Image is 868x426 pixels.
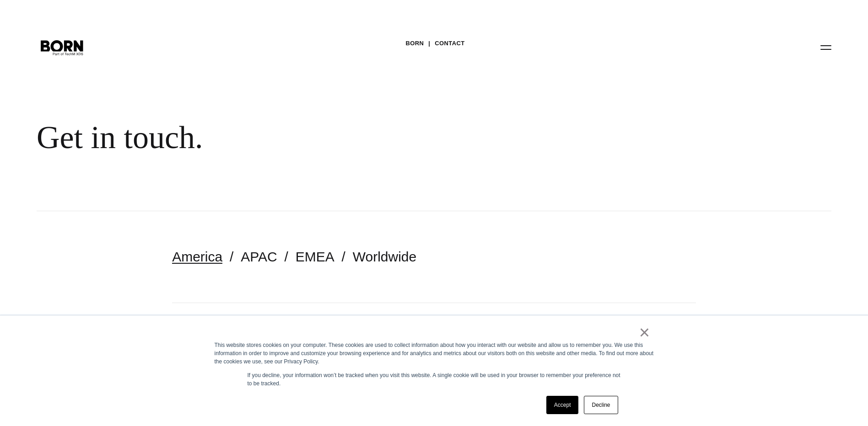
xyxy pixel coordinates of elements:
p: If you decline, your information won’t be tracked when you visit this website. A single cookie wi... [248,371,621,388]
a: × [639,328,650,336]
a: Contact [435,37,464,50]
a: EMEA [296,249,334,264]
a: Worldwide [353,249,417,264]
a: BORN [405,37,424,50]
button: Open [815,37,837,57]
div: Get in touch. [37,119,558,156]
a: Decline [584,396,618,414]
a: Accept [546,396,579,414]
div: This website stores cookies on your computer. These cookies are used to collect information about... [215,341,654,366]
a: APAC [241,249,277,264]
a: America [172,249,222,264]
